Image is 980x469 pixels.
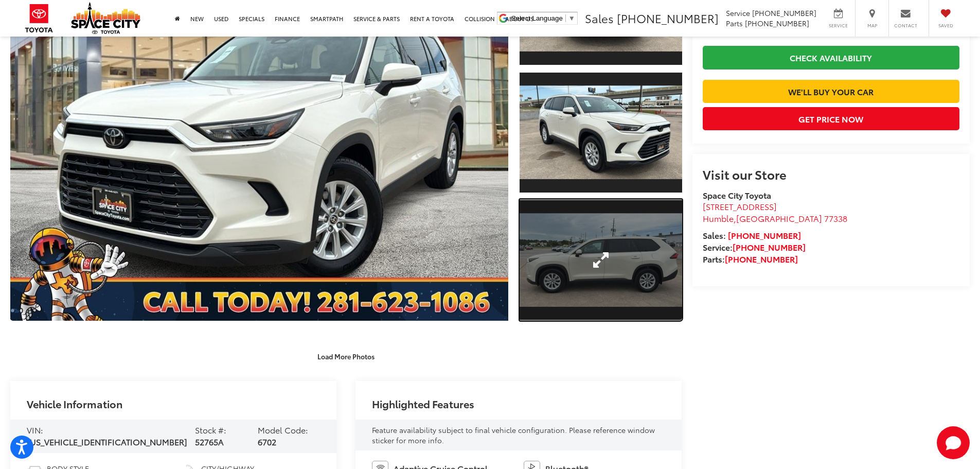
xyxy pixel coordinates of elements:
[71,2,140,34] img: Space City Toyota
[518,86,683,179] img: 2024 Toyota GRAND HIGHLANDER XLE
[937,426,970,459] button: Toggle Chat Window
[726,18,743,28] span: Parts
[824,212,847,224] span: 77338
[728,229,801,241] a: [PHONE_NUMBER]
[372,398,474,409] h2: Highlighted Features
[827,22,850,29] span: Service
[195,424,226,436] span: Stock #:
[703,212,847,224] span: ,
[258,424,308,436] span: Model Code:
[703,200,777,212] span: [STREET_ADDRESS]
[733,241,806,253] a: [PHONE_NUMBER]
[310,347,382,365] button: Load More Photos
[861,22,883,29] span: Map
[725,253,798,265] a: [PHONE_NUMBER]
[520,72,682,194] a: Expand Photo 2
[703,189,771,201] strong: Space City Toyota
[511,14,575,22] a: Select Language​
[894,22,917,29] span: Contact
[511,14,563,22] span: Select Language
[568,14,575,22] span: ▼
[617,10,719,26] span: [PHONE_NUMBER]
[372,425,655,445] span: Feature availability subject to final vehicle configuration. Please reference window sticker for ...
[703,241,806,253] strong: Service:
[745,18,809,28] span: [PHONE_NUMBER]
[736,212,822,224] span: [GEOGRAPHIC_DATA]
[520,199,682,321] a: Expand Photo 3
[752,8,816,18] span: [PHONE_NUMBER]
[703,229,726,241] span: Sales:
[27,436,187,447] span: [US_VEHICLE_IDENTIFICATION_NUMBER]
[703,200,847,224] a: [STREET_ADDRESS] Humble,[GEOGRAPHIC_DATA] 77338
[937,426,970,459] svg: Start Chat
[934,22,957,29] span: Saved
[565,14,566,22] span: ​
[703,167,959,181] h2: Visit our Store
[703,253,798,265] strong: Parts:
[27,398,122,409] h2: Vehicle Information
[258,436,276,447] span: 6702
[195,436,224,447] span: 52765A
[703,46,959,69] a: Check Availability
[703,107,959,130] button: Get Price Now
[703,212,734,224] span: Humble
[585,10,614,26] span: Sales
[726,8,750,18] span: Service
[703,80,959,103] a: We'll Buy Your Car
[27,424,43,436] span: VIN:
